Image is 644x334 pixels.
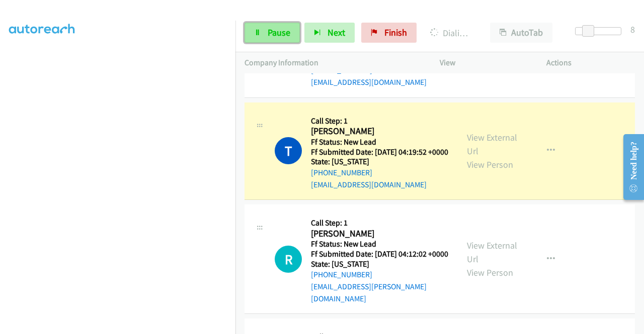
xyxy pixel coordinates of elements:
p: Company Information [245,57,422,69]
a: Pause [245,23,300,43]
button: Next [304,23,355,43]
h2: [PERSON_NAME] [311,126,445,137]
h5: Ff Submitted Date: [DATE] 04:19:52 +0000 [311,147,448,157]
h5: Call Step: 1 [311,116,448,126]
h5: State: [US_STATE] [311,157,448,167]
div: 8 [630,23,635,36]
p: View [440,57,528,69]
p: Dialing [PERSON_NAME] [430,26,472,40]
h5: Ff Status: New Lead [311,239,449,249]
span: Next [328,27,345,38]
a: [EMAIL_ADDRESS][PERSON_NAME][DOMAIN_NAME] [311,282,427,303]
div: The call is yet to be attempted [275,246,302,273]
a: [PHONE_NUMBER] [311,168,372,177]
span: Pause [268,27,290,38]
h5: Ff Status: New Lead [311,137,448,147]
a: View Person [467,159,513,170]
h2: [PERSON_NAME] [311,228,445,240]
a: [PHONE_NUMBER] [311,270,372,279]
a: View External Url [467,132,517,157]
a: View Person [467,267,513,278]
a: [EMAIL_ADDRESS][DOMAIN_NAME] [311,180,427,189]
a: View External Url [467,240,517,265]
h5: Call Step: 1 [311,218,449,228]
a: Finish [361,23,417,43]
span: Finish [384,27,407,38]
h1: T [275,137,302,164]
button: AutoTab [490,23,552,43]
a: [EMAIL_ADDRESS][DOMAIN_NAME] [311,77,427,87]
h5: State: [US_STATE] [311,259,449,269]
h1: R [275,246,302,273]
p: Actions [546,57,635,69]
h5: Ff Submitted Date: [DATE] 04:12:02 +0000 [311,249,449,259]
iframe: Resource Center [615,127,644,207]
